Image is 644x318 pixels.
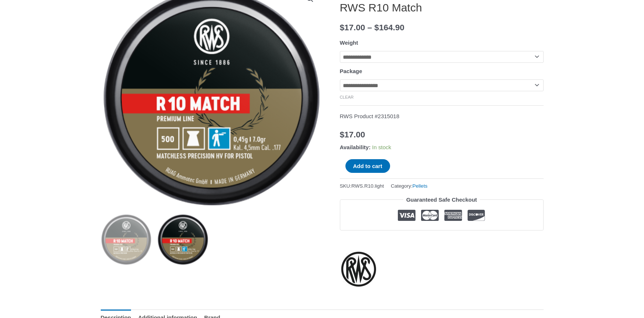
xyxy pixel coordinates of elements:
[403,195,480,205] legend: Guaranteed Safe Checkout
[340,95,354,99] a: Clear options
[340,111,544,122] p: RWS Product #2315018
[372,144,391,150] span: In stock
[340,144,371,150] span: Availability:
[340,130,345,139] span: $
[340,1,544,14] h1: RWS R10 Match
[413,183,428,189] a: Pellets
[374,23,379,32] span: $
[340,236,544,245] iframe: Customer reviews powered by Trustpilot
[340,68,362,74] label: Package
[391,181,427,191] span: Category:
[374,23,404,32] bdi: 164.90
[340,130,365,139] bdi: 17.00
[340,40,358,46] label: Weight
[340,250,377,287] a: RWS
[340,181,384,191] span: SKU:
[340,23,365,32] bdi: 17.00
[345,159,390,173] button: Add to cart
[340,23,345,32] span: $
[351,183,384,189] span: RWS.R10.light
[157,214,209,265] img: RWS R10 Match
[101,214,152,265] img: RWS R10 Match
[368,23,372,32] span: –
